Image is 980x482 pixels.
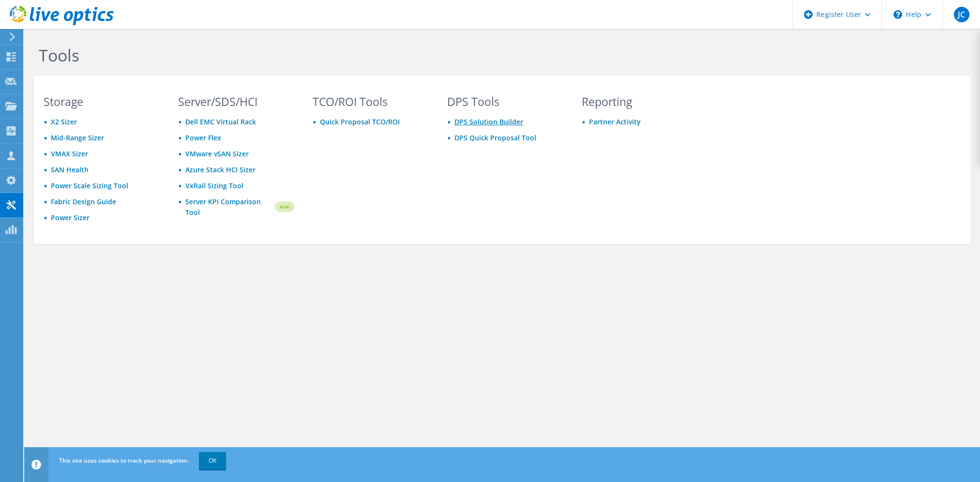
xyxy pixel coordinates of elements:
[51,117,77,126] a: X2 Sizer
[39,45,692,65] h1: Tools
[185,165,256,174] a: Azure Stack HCI Sizer
[582,96,698,107] h3: Reporting
[185,133,221,142] a: Power Flex
[199,452,226,469] a: OK
[893,10,902,19] svg: \n
[273,196,294,218] img: new-badge.svg
[313,96,429,107] h3: TCO/ROI Tools
[447,96,563,107] h3: DPS Tools
[51,181,128,190] a: Power Scale Sizing Tool
[185,149,249,158] a: VMware vSAN Sizer
[51,149,88,158] a: VMAX Sizer
[51,197,116,206] a: Fabric Design Guide
[185,181,243,190] a: VxRail Sizing Tool
[51,133,104,142] a: Mid-Range Sizer
[51,213,90,222] a: Power Sizer
[454,133,536,142] a: DPS Quick Proposal Tool
[954,7,969,22] span: JC
[44,96,160,107] h3: Storage
[320,117,400,126] a: Quick Proposal TCO/ROI
[185,196,273,218] a: Server KPI Comparison Tool
[454,117,523,126] a: DPS Solution Builder
[59,456,189,465] span: This site uses cookies to track your navigation.
[178,96,294,107] h3: Server/SDS/HCI
[51,165,89,174] a: SAN Health
[185,117,256,126] a: Dell EMC Virtual Rack
[589,117,641,126] a: Partner Activity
